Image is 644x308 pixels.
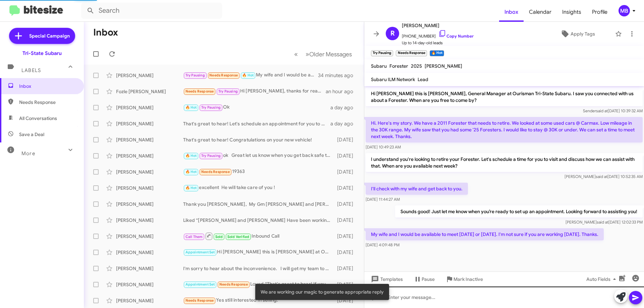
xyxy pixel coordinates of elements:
p: My wife and I would be available to meet [DATE] or [DATE]. I'm not sure if you are working [DATE]... [366,228,604,240]
span: [DATE] 10:49:23 AM [366,144,401,149]
div: Loved “That's great to hear! If you ever consider selling your vehicle in the future, feel free t... [183,281,334,288]
div: [PERSON_NAME] [116,281,183,288]
span: Try Pausing [218,89,238,94]
div: [PERSON_NAME] [116,152,183,159]
button: Mark Inactive [440,273,488,285]
span: Inbox [19,83,76,89]
div: 19363 [183,168,334,176]
span: Up to 14-day-old leads [402,40,474,46]
p: Sounds good! Just let me know when you’re ready to set up an appointment. Looking forward to assi... [395,205,643,218]
button: Auto Fields [581,273,624,285]
small: 🔥 Hot [430,50,444,56]
span: Sold Verified [227,235,250,239]
div: Liked “[PERSON_NAME] and [PERSON_NAME] Have been working your deal” [183,217,334,224]
span: 2025 [411,63,422,69]
span: 🔥 Hot [185,153,197,158]
span: Templates [370,273,403,285]
span: Call Them [185,235,203,239]
p: Hi [PERSON_NAME] this is [PERSON_NAME], General Manager at Ourisman Tri-State Subaru. I saw you c... [366,87,643,106]
a: Copy Number [438,34,474,39]
span: [PERSON_NAME] [402,21,474,29]
div: a day ago [330,104,359,111]
button: Apply Tags [543,28,612,40]
div: [PERSON_NAME] [116,120,183,127]
div: [PERSON_NAME] [116,185,183,191]
div: [DATE] [334,169,359,175]
span: Labels [21,67,41,73]
div: excellent He will take care of you ! [183,184,334,192]
span: Forester [389,63,408,69]
span: Needs Response [19,99,76,106]
span: [PERSON_NAME] [DATE] 12:02:33 PM [566,220,643,225]
button: Next [302,47,356,61]
div: [PERSON_NAME] [116,136,183,143]
span: Needs Response [185,89,214,94]
span: » [306,50,309,58]
input: Search [81,3,222,19]
span: 🔥 Hot [185,105,197,110]
div: [PERSON_NAME] [116,297,183,304]
div: ok Great let us know when you get back safe travels [183,152,334,160]
span: We are working our magic to generate appropriate reply [261,289,384,295]
span: R [390,28,395,39]
span: Needs Response [219,282,248,287]
span: More [21,150,35,157]
span: Lead [418,76,428,82]
span: All Conversations [19,115,57,122]
span: Special Campaign [29,33,70,39]
div: That's great to hear! Let's schedule an appointment for you to visit the dealership and discuss t... [183,120,330,127]
a: Calendar [524,2,557,22]
span: Apply Tags [571,28,595,40]
span: [PHONE_NUMBER] [402,29,474,40]
span: said at [597,220,608,225]
h1: Inbox [93,27,118,38]
div: Tri-State Subaru [22,50,62,57]
p: Hi. Here's my story. We have a 2011 Forester that needs to retire. We looked at some used cars @ ... [366,117,643,142]
div: [DATE] [334,136,359,143]
div: [PERSON_NAME] [116,169,183,175]
div: [PERSON_NAME] [116,217,183,224]
span: Subaru ILM Network [371,76,415,82]
div: [PERSON_NAME] [116,104,183,111]
div: an hour ago [326,88,359,95]
p: I understand you're looking to retire your Forester. Let's schedule a time for you to visit and d... [366,153,643,172]
span: Sender [DATE] 10:39:32 AM [583,108,643,113]
span: Try Pausing [201,105,221,110]
div: [DATE] [334,152,359,159]
div: [DATE] [334,265,359,272]
span: Older Messages [309,51,352,58]
div: I'm sorry to hear about the inconvenience. I will get my team to resolve this immediately. We wil... [183,265,334,272]
button: Pause [408,273,440,285]
span: Mark Inactive [453,273,483,285]
span: Appointment Set [185,282,215,287]
div: [PERSON_NAME] [116,249,183,256]
span: Needs Response [209,73,238,77]
p: I'll check with my wife and get back to you. [366,183,468,195]
a: Profile [587,2,613,22]
span: [PERSON_NAME] [425,63,462,69]
a: Special Campaign [9,28,75,44]
small: Try Pausing [371,50,393,56]
div: Fozle [PERSON_NAME] [116,88,183,95]
span: said at [596,174,607,179]
div: Hi [PERSON_NAME] this is [PERSON_NAME] at Ourisman Tri-State Subaru. Just wanted to follow up and... [183,248,334,256]
span: [PERSON_NAME] [DATE] 10:52:35 AM [565,174,643,179]
div: [DATE] [334,185,359,191]
nav: Page navigation example [290,47,356,61]
span: Insights [557,2,587,22]
div: [DATE] [334,201,359,207]
span: Try Pausing [185,73,205,77]
div: My wife and I would be available to meet [DATE] or [DATE]. I'm not sure if you are working [DATE]... [183,71,318,79]
span: Subaru [371,63,387,69]
span: Sold [215,235,223,239]
span: Pause [422,273,435,285]
div: [PERSON_NAME] [116,72,183,79]
span: « [294,50,298,58]
span: Needs Response [185,298,214,303]
span: Inbox [499,2,524,22]
span: [DATE] 4:09:48 PM [366,242,399,247]
div: [PERSON_NAME] [116,201,183,207]
div: [DATE] [334,217,359,224]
